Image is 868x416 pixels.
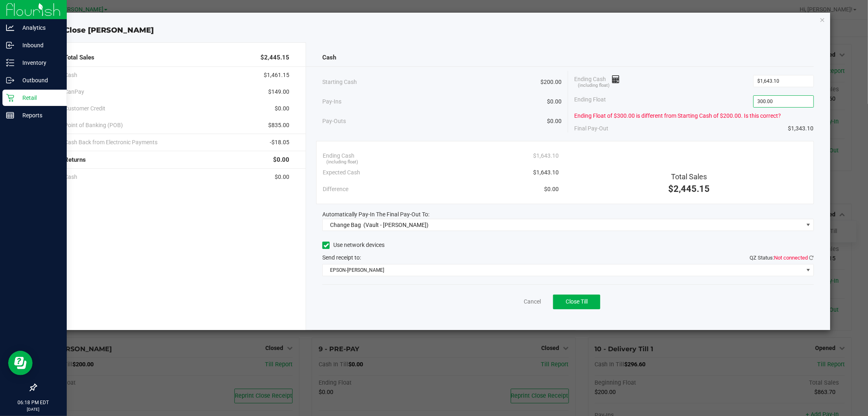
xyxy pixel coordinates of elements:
[544,185,559,194] span: $0.00
[14,58,63,68] p: Inventory
[6,24,14,32] inline-svg: Analytics
[322,117,346,125] span: Pay-Outs
[578,82,610,89] span: (including float)
[6,41,14,49] inline-svg: Inbound
[44,25,830,36] div: Close [PERSON_NAME]
[322,254,361,261] span: Send receipt to:
[774,255,808,261] span: Not connected
[4,399,63,406] p: 06:18 PM EDT
[750,255,814,261] span: QZ Status:
[64,104,105,113] span: Customer Credit
[64,88,84,96] span: CanPay
[6,59,14,67] inline-svg: Inventory
[671,172,707,181] span: Total Sales
[540,78,562,86] span: $200.00
[322,78,357,86] span: Starting Cash
[8,351,33,375] iframe: Resource center
[6,76,14,84] inline-svg: Outbound
[327,159,359,166] span: (including float)
[547,97,562,106] span: $0.00
[264,71,289,79] span: $1,461.15
[788,124,814,133] span: $1,343.10
[322,53,336,62] span: Cash
[533,168,559,177] span: $1,643.10
[322,241,385,249] label: Use network devices
[566,298,588,305] span: Close Till
[322,211,429,218] span: Automatically Pay-In The Final Pay-Out To:
[275,104,289,113] span: $0.00
[64,151,289,169] div: Returns
[553,295,600,309] button: Close Till
[268,88,289,96] span: $149.00
[268,121,289,130] span: $835.00
[260,53,289,62] span: $2,445.15
[322,97,341,106] span: Pay-Ins
[524,297,541,306] a: Cancel
[273,155,289,165] span: $0.00
[547,117,562,125] span: $0.00
[533,152,559,160] span: $1,643.10
[574,75,620,87] span: Ending Cash
[14,75,63,85] p: Outbound
[270,138,289,147] span: -$18.05
[668,184,710,194] span: $2,445.15
[330,222,361,228] span: Change Bag
[574,95,606,108] span: Ending Float
[64,173,77,181] span: Cash
[275,173,289,181] span: $0.00
[64,71,77,79] span: Cash
[64,138,157,147] span: Cash Back from Electronic Payments
[323,264,803,276] span: EPSON-[PERSON_NAME]
[574,124,608,133] span: Final Pay-Out
[64,53,94,62] span: Total Sales
[14,110,63,120] p: Reports
[64,121,123,130] span: Point of Banking (POB)
[323,185,348,194] span: Difference
[323,168,360,177] span: Expected Cash
[363,222,429,228] span: (Vault - [PERSON_NAME])
[6,94,14,102] inline-svg: Retail
[14,23,63,33] p: Analytics
[6,111,14,119] inline-svg: Reports
[574,112,814,120] div: Ending Float of $300.00 is different from Starting Cash of $200.00. Is this correct?
[4,406,63,412] p: [DATE]
[323,152,354,160] span: Ending Cash
[14,40,63,50] p: Inbound
[14,93,63,103] p: Retail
